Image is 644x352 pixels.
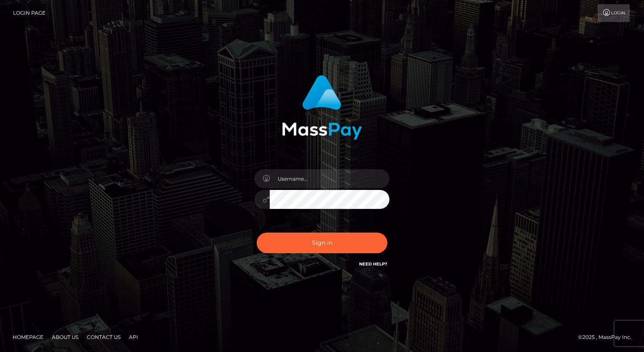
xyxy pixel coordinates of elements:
a: About Us [48,330,82,344]
a: Login Page [13,4,46,22]
a: Login [598,4,630,22]
button: Sign in [257,233,387,253]
a: Contact Us [83,330,124,344]
div: © 2025 , MassPay Inc. [578,333,638,342]
a: Homepage [9,330,47,344]
img: MassPay Login [282,75,362,140]
a: API [126,330,142,344]
input: Username... [270,169,389,188]
a: Need Help? [359,261,387,267]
